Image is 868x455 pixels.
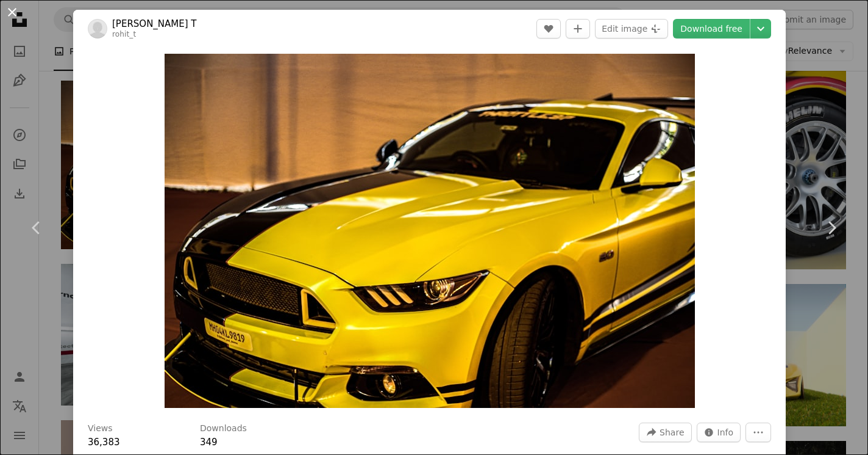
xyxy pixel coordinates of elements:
img: a yellow mustang car with black stripes parked in a garage [165,54,695,408]
button: Stats about this image [697,423,741,442]
span: Info [717,423,734,442]
a: Next [795,169,868,286]
a: [PERSON_NAME] T [112,18,197,30]
button: Share this image [639,423,691,442]
a: Download free [673,19,750,38]
h3: Downloads [200,423,247,435]
a: rohit_t [112,30,136,38]
h3: Views [88,423,113,435]
button: Choose download size [750,19,771,38]
span: 36,383 [88,437,120,448]
span: Share [660,423,684,442]
button: Edit image [595,19,668,38]
img: Go to Rohith T's profile [88,19,107,38]
button: More Actions [745,423,771,442]
span: 349 [200,437,218,448]
button: Like [536,19,561,38]
button: Add to Collection [566,19,590,38]
button: Zoom in on this image [165,54,695,408]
